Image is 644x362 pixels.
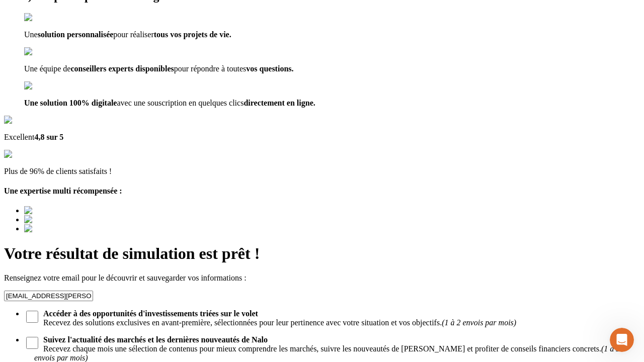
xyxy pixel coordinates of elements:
span: vos questions. [246,64,293,73]
em: (1 à 2 envois par mois) [442,318,516,327]
input: Accéder à des opportunités d'investissements triées sur le voletRecevez des solutions exclusives ... [26,311,38,323]
h1: Votre résultat de simulation est prêt ! [4,244,640,263]
input: Suivez l'actualité des marchés et les dernières nouveautés de NaloRecevez chaque mois une sélecti... [26,337,38,349]
span: conseillers experts disponibles [70,64,174,73]
img: Best savings advice award [24,215,117,224]
span: tous vos projets de vie. [154,30,231,39]
img: reviews stars [4,150,54,159]
span: Une équipe de [24,64,70,73]
p: Plus de 96% de clients satisfaits ! [4,167,640,176]
p: Recevez chaque mois une sélection de contenus pour mieux comprendre les marchés, suivre les nouve... [34,335,620,362]
span: solution personnalisée [38,30,114,39]
img: checkmark [24,47,67,56]
h4: Une expertise multi récompensée : [4,187,640,196]
img: Google Review [4,116,62,125]
img: Best savings advice award [24,224,117,233]
span: directement en ligne. [244,99,315,107]
span: Recevez des solutions exclusives en avant-première, sélectionnées pour leur pertinence avec votre... [34,309,640,327]
span: avec une souscription en quelques clics [117,99,244,107]
img: checkmark [24,81,67,90]
strong: Accéder à des opportunités d'investissements triées sur le volet [43,309,258,318]
span: Excellent [4,133,34,141]
span: Une solution 100% digitale [24,99,117,107]
input: Email [4,291,93,301]
img: Best savings advice award [24,206,117,215]
span: pour réaliser [113,30,153,39]
span: pour répondre à toutes [174,64,247,73]
strong: Suivez l'actualité des marchés et les dernières nouveautés de Nalo [43,335,268,344]
img: checkmark [24,13,67,22]
p: Renseignez votre email pour le découvrir et sauvegarder vos informations : [4,274,640,283]
span: Une [24,30,38,39]
em: (1 à 3 envois par mois) [34,344,620,362]
span: 4,8 sur 5 [34,133,63,141]
iframe: Intercom live chat [610,328,634,352]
